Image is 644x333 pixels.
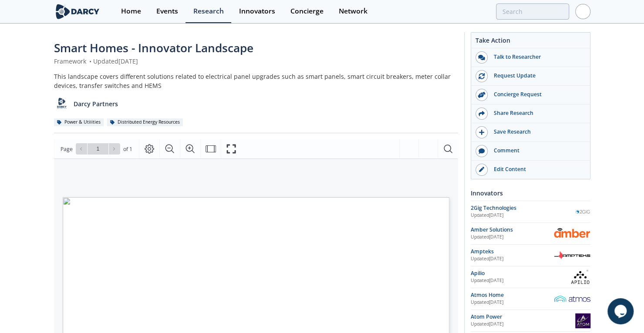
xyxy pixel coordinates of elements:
[471,226,590,241] a: Amber Solutions Updated[DATE] Amber Solutions
[471,204,575,212] div: 2Gig Technologies
[554,296,590,302] img: Atmos Home
[471,248,554,256] div: Ampteks
[471,256,554,262] div: Updated [DATE]
[471,291,590,306] a: Atmos Home Updated[DATE] Atmos Home
[471,248,590,263] a: Ampteks Updated[DATE] Ampteks
[54,72,458,90] div: This landscape covers different solutions related to electrical panel upgrades such as smart pane...
[54,118,104,126] div: Power & Utilities
[471,277,570,284] div: Updated [DATE]
[471,321,575,328] div: Updated [DATE]
[575,4,590,19] img: Profile
[290,8,324,15] div: Concierge
[74,99,118,108] p: Darcy Partners
[471,299,554,306] div: Updated [DATE]
[554,251,590,259] img: Ampteks
[488,72,585,80] div: Request Update
[607,298,635,324] iframe: chat widget
[471,313,590,328] a: Atom Power Updated[DATE] Atom Power
[471,226,554,234] div: Amber Solutions
[339,8,368,15] div: Network
[488,53,585,61] div: Talk to Researcher
[54,40,253,56] span: Smart Homes - Innovator Landscape
[575,204,590,219] img: 2Gig Technologies
[575,313,590,328] img: Atom Power
[488,128,585,136] div: Save Research
[488,165,585,173] div: Edit Content
[471,234,554,241] div: Updated [DATE]
[471,269,590,285] a: Apilio Updated[DATE] Apilio
[471,269,570,277] div: Apilio
[88,57,93,65] span: •
[107,118,183,126] div: Distributed Energy Resources
[193,8,224,15] div: Research
[239,8,275,15] div: Innovators
[54,57,458,66] div: Framework Updated [DATE]
[156,8,178,15] div: Events
[471,36,590,48] div: Take Action
[488,109,585,117] div: Share Research
[569,269,590,285] img: Apilio
[471,185,590,201] div: Innovators
[54,4,101,19] img: logo-wide.svg
[471,204,590,219] a: 2Gig Technologies Updated[DATE] 2Gig Technologies
[488,91,585,98] div: Concierge Request
[471,161,590,179] a: Edit Content
[471,212,575,219] div: Updated [DATE]
[496,3,569,20] input: Advanced Search
[471,291,554,299] div: Atmos Home
[554,227,590,239] img: Amber Solutions
[488,147,585,155] div: Comment
[471,313,575,321] div: Atom Power
[121,8,141,15] div: Home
